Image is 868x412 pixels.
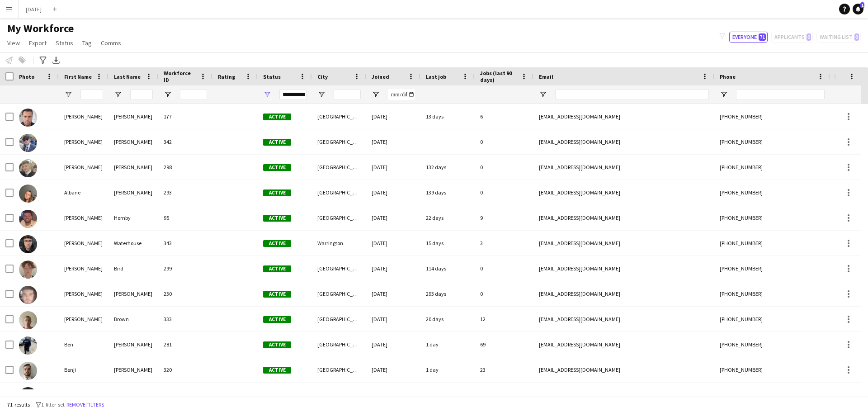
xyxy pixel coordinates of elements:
[736,89,825,100] input: Phone Filter Input
[475,129,533,154] div: 0
[533,383,714,407] div: [EMAIL_ADDRESS][DOMAIN_NAME]
[475,180,533,205] div: 0
[420,383,475,407] div: 13 days
[263,164,291,171] span: Active
[108,104,158,129] div: [PERSON_NAME]
[164,90,172,99] button: Open Filter Menu
[317,73,328,80] span: City
[475,104,533,129] div: 6
[51,55,61,66] app-action-btn: Export XLSX
[714,180,830,205] div: [PHONE_NUMBER]
[19,134,37,152] img: Adam Lindsay-Yule
[108,383,158,407] div: HOWIE
[59,155,108,180] div: [PERSON_NAME]
[475,205,533,230] div: 9
[108,332,158,357] div: [PERSON_NAME]
[714,129,830,154] div: [PHONE_NUMBER]
[312,383,366,407] div: [GEOGRAPHIC_DATA]
[59,307,108,331] div: [PERSON_NAME]
[108,205,158,230] div: Hornby
[263,90,271,99] button: Open Filter Menu
[19,185,37,203] img: Albane Gamrowski
[420,332,475,357] div: 1 day
[475,256,533,281] div: 0
[158,104,212,129] div: 177
[533,256,714,281] div: [EMAIL_ADDRESS][DOMAIN_NAME]
[533,104,714,129] div: [EMAIL_ADDRESS][DOMAIN_NAME]
[108,155,158,180] div: [PERSON_NAME]
[52,37,77,49] a: Status
[714,332,830,357] div: [PHONE_NUMBER]
[475,231,533,256] div: 3
[158,155,212,180] div: 298
[130,89,153,100] input: Last Name Filter Input
[312,231,366,256] div: Warrington
[158,307,212,331] div: 333
[366,332,420,357] div: [DATE]
[158,129,212,154] div: 342
[108,180,158,205] div: [PERSON_NAME]
[366,281,420,306] div: [DATE]
[82,39,92,47] span: Tag
[420,104,475,129] div: 13 days
[59,104,108,129] div: [PERSON_NAME]
[420,357,475,382] div: 1 day
[312,332,366,357] div: [GEOGRAPHIC_DATA]
[263,215,291,222] span: Active
[158,383,212,407] div: 22
[19,362,37,380] img: Benji Crossley
[714,281,830,306] div: [PHONE_NUMBER]
[59,205,108,230] div: [PERSON_NAME]
[65,400,106,410] button: Remove filters
[158,332,212,357] div: 281
[19,311,37,329] img: Allan Brown
[533,180,714,205] div: [EMAIL_ADDRESS][DOMAIN_NAME]
[317,90,325,99] button: Open Filter Menu
[860,2,864,8] span: 1
[729,32,768,43] button: Everyone71
[158,180,212,205] div: 293
[19,235,37,253] img: Alex Waterhouse
[59,129,108,154] div: [PERSON_NAME]
[533,332,714,357] div: [EMAIL_ADDRESS][DOMAIN_NAME]
[79,37,95,49] a: Tag
[19,0,49,18] button: [DATE]
[312,256,366,281] div: [GEOGRAPHIC_DATA]
[19,260,37,279] img: Alexander Bird
[714,205,830,230] div: [PHONE_NUMBER]
[108,129,158,154] div: [PERSON_NAME]
[714,231,830,256] div: [PHONE_NUMBER]
[19,109,37,127] img: Adam Davies
[312,281,366,306] div: [GEOGRAPHIC_DATA]
[108,281,158,306] div: [PERSON_NAME]
[334,89,361,100] input: City Filter Input
[312,155,366,180] div: [GEOGRAPHIC_DATA]
[263,139,291,146] span: Active
[263,240,291,247] span: Active
[366,383,420,407] div: [DATE]
[366,104,420,129] div: [DATE]
[59,332,108,357] div: Ben
[108,307,158,331] div: Brown
[29,39,47,47] span: Export
[19,210,37,228] img: Alex Hornby
[108,231,158,256] div: Waterhouse
[108,256,158,281] div: Bird
[388,89,415,100] input: Joined Filter Input
[59,231,108,256] div: [PERSON_NAME]
[366,357,420,382] div: [DATE]
[759,33,766,41] span: 71
[218,73,235,80] span: Rating
[19,73,34,80] span: Photo
[420,205,475,230] div: 22 days
[41,401,65,408] span: 1 filter set
[533,129,714,154] div: [EMAIL_ADDRESS][DOMAIN_NAME]
[533,307,714,331] div: [EMAIL_ADDRESS][DOMAIN_NAME]
[475,357,533,382] div: 23
[263,291,291,298] span: Active
[263,367,291,374] span: Active
[366,256,420,281] div: [DATE]
[475,281,533,306] div: 0
[263,114,291,120] span: Active
[533,205,714,230] div: [EMAIL_ADDRESS][DOMAIN_NAME]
